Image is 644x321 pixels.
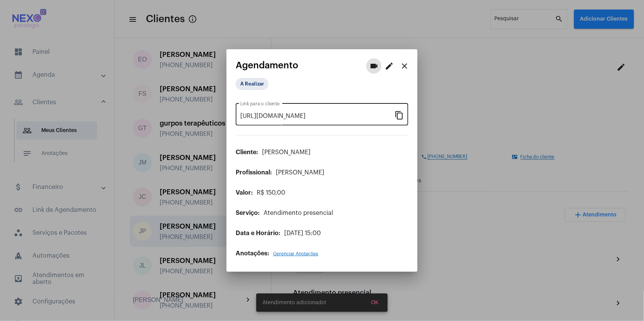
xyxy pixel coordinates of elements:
span: Valor: [236,190,253,196]
span: Agendamento [236,60,298,70]
span: Cliente: [236,149,258,155]
mat-icon: edit [385,61,394,71]
mat-icon: videocam [369,61,379,71]
span: Anotações: [236,250,269,256]
span: [PERSON_NAME] [276,169,324,176]
span: R$ 150,00 [257,190,285,196]
span: Data e Horário: [236,230,280,236]
span: [DATE] 15:00 [284,230,321,236]
mat-chip: A Realizar [236,78,269,90]
span: Serviço: [236,210,260,216]
span: Profissional: [236,169,272,176]
span: Gerenciar Anotações [273,252,318,256]
span: Atendimento presencial [264,210,333,216]
span: [PERSON_NAME] [262,149,311,155]
input: Link [240,113,395,119]
mat-icon: close [400,61,409,71]
mat-icon: content_copy [395,110,404,119]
